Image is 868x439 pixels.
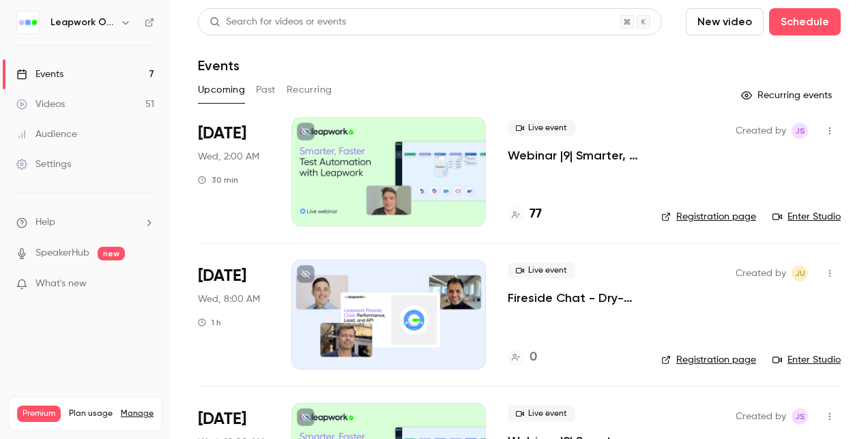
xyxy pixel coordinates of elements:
[735,85,841,106] button: Recurring events
[769,8,841,35] button: Schedule
[508,147,639,164] a: Webinar |9| Smarter, Faster Test Automation with Leapwork | EMEA | Q3 2025
[772,210,841,224] a: Enter Studio
[508,262,575,279] span: Live event
[121,408,154,419] a: Manage
[792,265,808,282] span: Janel Urena
[198,175,238,185] div: 30 min
[508,406,575,422] span: Live event
[736,123,786,139] span: Created by
[198,292,260,306] span: Wed, 8:00 AM
[686,8,764,35] button: New video
[508,290,639,306] a: Fireside Chat - Dry-run
[792,123,808,139] span: Jaynesh Singh
[35,277,87,291] span: What's new
[198,265,246,287] span: [DATE]
[198,150,259,164] span: Wed, 2:00 AM
[17,406,61,422] span: Premium
[508,120,575,136] span: Live event
[530,205,542,224] h4: 77
[16,97,65,111] div: Videos
[198,117,270,226] div: Sep 24 Wed, 10:00 AM (Europe/London)
[16,67,63,81] div: Events
[198,79,245,101] button: Upcoming
[736,265,786,282] span: Created by
[16,215,154,230] li: help-dropdown-opener
[795,123,805,139] span: JS
[209,15,346,29] div: Search for videos or events
[198,57,240,74] h1: Events
[17,12,39,33] img: Leapwork Online Event
[35,215,55,230] span: Help
[198,260,270,369] div: Sep 24 Wed, 11:00 AM (America/New York)
[69,408,113,419] span: Plan usage
[772,353,841,367] a: Enter Studio
[256,79,276,101] button: Past
[198,317,221,328] div: 1 h
[16,157,71,171] div: Settings
[287,79,332,101] button: Recurring
[661,210,756,224] a: Registration page
[530,348,537,367] h4: 0
[508,205,542,224] a: 77
[138,278,154,290] iframe: Noticeable Trigger
[198,408,246,430] span: [DATE]
[795,408,805,425] span: JS
[661,353,756,367] a: Registration page
[736,408,786,425] span: Created by
[795,265,805,282] span: JU
[16,127,77,141] div: Audience
[508,348,537,367] a: 0
[792,408,808,425] span: Jaynesh Singh
[35,246,89,260] a: SpeakerHub
[98,247,125,260] span: new
[50,16,115,29] h6: Leapwork Online Event
[198,123,246,145] span: [DATE]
